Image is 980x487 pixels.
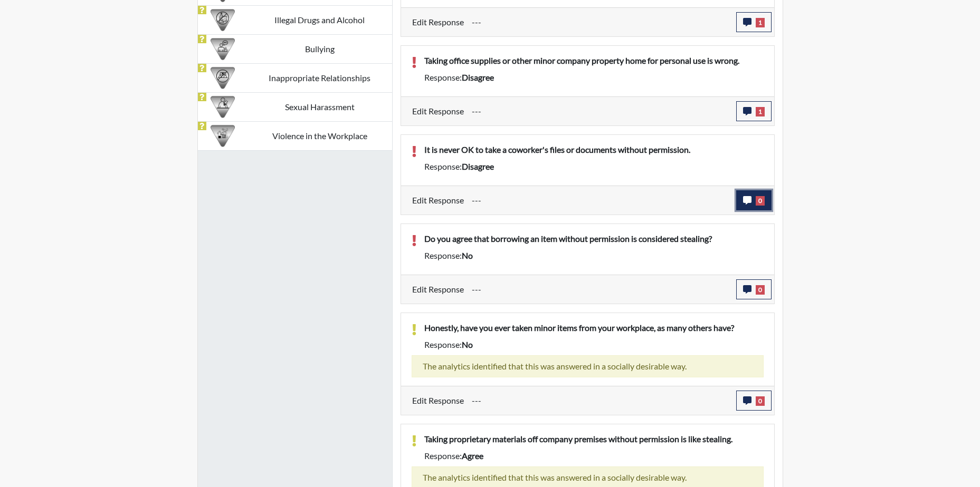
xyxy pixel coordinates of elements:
[416,249,772,262] div: Response:
[736,190,772,210] button: 0
[412,12,464,32] label: Edit Response
[464,101,736,121] div: Update the test taker's response, the change might impact the score
[211,66,235,90] img: CATEGORY%20ICON-14.139f8ef7.png
[416,450,772,462] div: Response:
[248,121,392,150] td: Violence in the Workplace
[416,71,772,84] div: Response:
[756,107,765,116] span: 1
[211,8,235,32] img: CATEGORY%20ICON-12.0f6f1024.png
[756,396,765,406] span: 0
[462,451,483,461] span: agree
[756,18,765,27] span: 1
[736,12,772,32] button: 1
[756,285,765,295] span: 0
[462,339,473,349] span: no
[462,161,494,171] span: disagree
[736,279,772,299] button: 0
[462,72,494,82] span: disagree
[424,433,764,445] p: Taking proprietary materials off company premises without permission is like stealing.
[424,232,764,245] p: Do you agree that borrowing an item without permission is considered stealing?
[416,338,772,351] div: Response:
[462,250,473,260] span: no
[248,92,392,121] td: Sexual Harassment
[756,196,765,206] span: 0
[248,63,392,92] td: Inappropriate Relationships
[211,124,235,148] img: CATEGORY%20ICON-26.eccbb84f.png
[736,101,772,121] button: 1
[736,391,772,411] button: 0
[412,391,464,411] label: Edit Response
[412,279,464,299] label: Edit Response
[464,279,736,299] div: Update the test taker's response, the change might impact the score
[211,95,235,119] img: CATEGORY%20ICON-23.dd685920.png
[412,355,764,377] div: The analytics identified that this was answered in a socially desirable way.
[412,190,464,210] label: Edit Response
[464,391,736,411] div: Update the test taker's response, the change might impact the score
[248,34,392,63] td: Bullying
[464,190,736,210] div: Update the test taker's response, the change might impact the score
[424,322,764,334] p: Honestly, have you ever taken minor items from your workplace, as many others have?
[424,54,764,67] p: Taking office supplies or other minor company property home for personal use is wrong.
[248,5,392,34] td: Illegal Drugs and Alcohol
[416,160,772,173] div: Response:
[211,37,235,61] img: CATEGORY%20ICON-04.6d01e8fa.png
[412,101,464,121] label: Edit Response
[424,143,764,156] p: It is never OK to take a coworker's files or documents without permission.
[464,12,736,32] div: Update the test taker's response, the change might impact the score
